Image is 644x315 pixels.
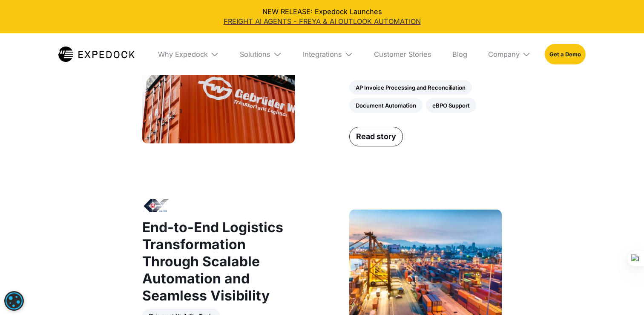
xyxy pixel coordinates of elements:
a: Customer Stories [367,33,439,75]
a: Blog [445,33,474,75]
div: Company [481,33,538,75]
iframe: Chat Widget [498,223,644,315]
div: Company [488,50,520,58]
div: Why Expedock [151,33,226,75]
a: Read story [349,127,403,146]
div: NEW RELEASE: Expedock Launches [7,7,637,26]
a: FREIGHT AI AGENTS - FREYA & AI OUTLOOK AUTOMATION [7,17,637,26]
div: Solutions [233,33,289,75]
strong: Global Logistics Excellence Through Smart Automation and Strategic Outsourcing [349,8,500,76]
div: Solutions [240,50,270,58]
strong: End-to-End Logistics Transformation Through Scalable Automation and Seamless Visibility [142,219,283,304]
div: Integrations [303,50,342,58]
a: Get a Demo [545,44,586,64]
div: Integrations [296,33,360,75]
div: Why Expedock [158,50,208,58]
